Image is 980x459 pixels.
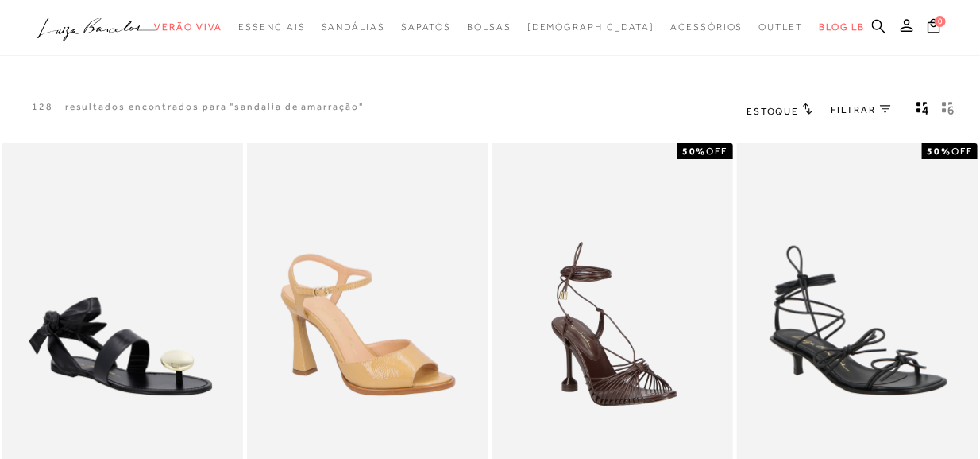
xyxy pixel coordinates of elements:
button: 0 [923,18,945,39]
: resultados encontrados para "sandalia de amarração" [65,100,364,114]
strong: 50% [927,146,951,157]
a: BLOG LB [819,13,865,42]
span: Bolsas [467,21,511,33]
span: FILTRAR [831,103,876,117]
span: BLOG LB [819,21,865,33]
span: 0 [935,16,946,27]
a: categoryNavScreenReaderText [322,13,385,42]
a: categoryNavScreenReaderText [467,13,511,42]
span: Acessórios [671,21,743,33]
a: categoryNavScreenReaderText [759,13,804,42]
button: gridText6Desc [937,100,959,121]
a: categoryNavScreenReaderText [671,13,743,42]
span: Essenciais [238,21,305,33]
span: OFF [707,146,728,157]
a: noSubCategoriesText [527,13,655,42]
a: categoryNavScreenReaderText [154,13,222,42]
span: OFF [951,146,973,157]
span: Verão Viva [154,21,222,33]
span: Estoque [747,106,799,117]
p: 128 [32,100,53,114]
a: categoryNavScreenReaderText [401,13,451,42]
span: Sandálias [322,21,385,33]
span: [DEMOGRAPHIC_DATA] [527,21,655,33]
a: categoryNavScreenReaderText [238,13,305,42]
span: Outlet [759,21,804,33]
span: Sapatos [401,21,451,33]
strong: 50% [682,146,707,157]
button: Mostrar 4 produtos por linha [912,100,934,121]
